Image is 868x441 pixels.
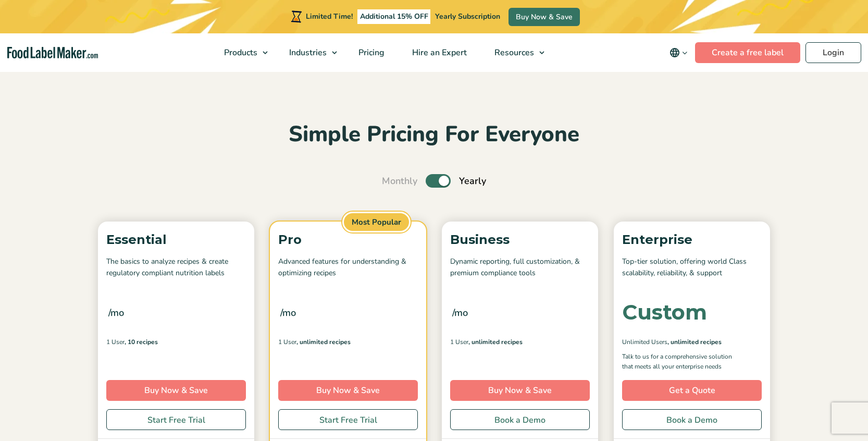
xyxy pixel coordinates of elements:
a: Buy Now & Save [450,380,590,401]
a: Start Free Trial [106,409,246,430]
a: Hire an Expert [399,33,478,72]
span: Products [221,47,258,58]
a: Start Free Trial [278,409,418,430]
span: 1 User [450,337,468,347]
span: Hire an Expert [409,47,468,58]
p: Dynamic reporting, full customization, & premium compliance tools [450,256,590,279]
p: Business [450,230,590,250]
div: Custom [622,302,707,323]
p: Advanced features for understanding & optimizing recipes [278,256,418,279]
span: , 10 Recipes [125,337,158,347]
span: Unlimited Users [622,337,667,347]
a: Get a Quote [622,380,762,401]
span: Yearly [459,174,486,188]
span: , Unlimited Recipes [667,337,722,347]
a: Pricing [345,33,396,72]
a: Book a Demo [622,409,762,430]
span: Monthly [382,174,417,188]
a: Book a Demo [450,409,590,430]
a: Buy Now & Save [509,8,580,26]
span: 1 User [278,337,296,347]
a: Buy Now & Save [278,380,418,401]
span: Industries [286,47,328,58]
span: /mo [452,305,468,320]
span: Additional 15% OFF [357,9,431,24]
p: Pro [278,230,418,250]
span: 1 User [106,337,125,347]
span: /mo [280,305,296,320]
span: Yearly Subscription [435,11,500,21]
span: , Unlimited Recipes [468,337,523,347]
span: Pricing [355,47,386,58]
p: Talk to us for a comprehensive solution that meets all your enterprise needs [622,352,742,372]
a: Industries [276,33,342,72]
span: Most Popular [342,212,411,233]
p: Enterprise [622,230,762,250]
p: The basics to analyze recipes & create regulatory compliant nutrition labels [106,256,246,279]
a: Create a free label [695,42,800,63]
label: Toggle [426,174,451,188]
a: Login [805,42,861,63]
a: Buy Now & Save [106,380,246,401]
span: Resources [491,47,535,58]
p: Top-tier solution, offering world Class scalability, reliability, & support [622,256,762,279]
span: , Unlimited Recipes [296,337,351,347]
a: Products [210,33,273,72]
span: Limited Time! [306,11,353,21]
span: /mo [108,305,124,320]
h2: Simple Pricing For Everyone [93,120,775,149]
p: Essential [106,230,246,250]
a: Resources [481,33,550,72]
